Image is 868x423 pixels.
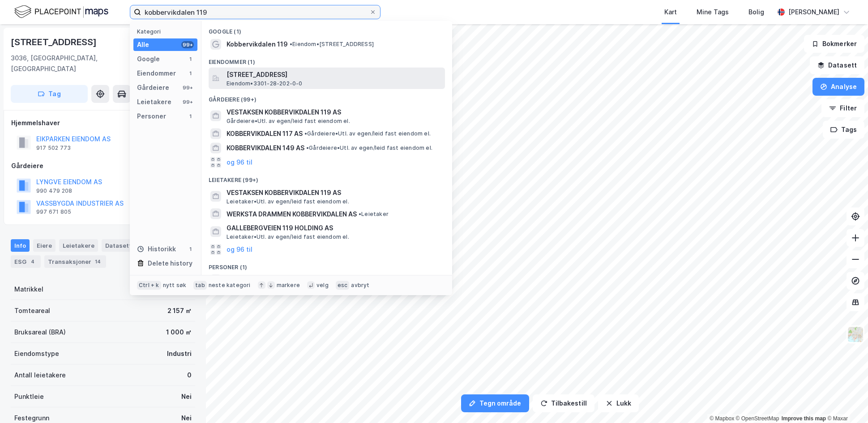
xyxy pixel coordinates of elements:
[163,282,187,289] div: nytt søk
[102,239,135,252] div: Datasett
[810,56,864,74] button: Datasett
[11,35,98,49] div: [STREET_ADDRESS]
[11,255,41,268] div: ESG
[823,380,868,423] div: Kontrollprogram for chat
[137,97,171,107] div: Leietakere
[14,4,108,20] img: logo.f888ab2527a4732fd821a326f86c7f29.svg
[137,111,166,122] div: Personer
[697,7,729,17] div: Mine Tags
[598,394,639,412] button: Lukk
[187,70,194,77] div: 1
[821,99,864,117] button: Filter
[14,391,44,402] div: Punktleie
[36,208,71,216] div: 997 671 805
[28,257,37,266] div: 4
[316,282,329,289] div: velg
[181,98,194,106] div: 99+
[782,415,826,422] a: Improve this map
[201,51,452,68] div: Eiendommer (1)
[11,85,88,103] button: Tag
[227,223,441,233] span: GALLEBERGVEIEN 119 HOLDING AS
[227,80,303,87] span: Eiendom • 3301-28-202-0-0
[812,78,864,96] button: Analyse
[227,233,349,241] span: Leietaker • Utl. av egen/leid fast eiendom el.
[14,327,66,338] div: Bruksareal (BRA)
[306,144,309,151] span: •
[137,68,176,79] div: Eiendommer
[304,130,431,137] span: Gårdeiere • Utl. av egen/leid fast eiendom el.
[181,84,194,91] div: 99+
[44,255,106,268] div: Transaksjoner
[351,282,369,289] div: avbryt
[227,143,304,153] span: KOBBERVIKDALEN 149 AS
[181,391,192,402] div: Nei
[227,39,288,50] span: Kobbervikdalen 119
[277,282,300,289] div: markere
[11,161,195,171] div: Gårdeiere
[181,41,194,48] div: 99+
[33,239,56,252] div: Eiere
[290,41,374,48] span: Eiendom • [STREET_ADDRESS]
[11,239,30,252] div: Info
[137,82,169,93] div: Gårdeiere
[187,113,194,120] div: 1
[59,239,98,252] div: Leietakere
[306,144,432,152] span: Gårdeiere • Utl. av egen/leid fast eiendom el.
[137,39,149,50] div: Alle
[137,281,161,290] div: Ctrl + k
[748,7,764,17] div: Bolig
[187,245,194,253] div: 1
[227,198,349,205] span: Leietaker • Utl. av egen/leid fast eiendom el.
[227,244,252,255] button: og 96 til
[359,211,361,217] span: •
[533,394,594,412] button: Tilbakestill
[209,282,251,289] div: neste kategori
[201,21,452,37] div: Google (1)
[11,53,148,74] div: 3036, [GEOGRAPHIC_DATA], [GEOGRAPHIC_DATA]
[137,28,197,35] div: Kategori
[93,257,103,266] div: 14
[227,128,303,139] span: KOBBERVIKDALEN 117 AS
[36,144,71,152] div: 917 502 773
[201,169,452,186] div: Leietakere (99+)
[14,370,66,381] div: Antall leietakere
[14,305,50,316] div: Tomteareal
[227,118,350,125] span: Gårdeiere • Utl. av egen/leid fast eiendom el.
[736,415,779,422] a: OpenStreetMap
[137,54,160,64] div: Google
[823,380,868,423] iframe: Chat Widget
[14,348,59,359] div: Eiendomstype
[14,284,43,295] div: Matrikkel
[461,394,529,412] button: Tegn område
[847,326,864,343] img: Z
[227,69,441,80] span: [STREET_ADDRESS]
[137,244,176,254] div: Historikk
[336,281,350,290] div: esc
[148,258,192,269] div: Delete history
[36,187,72,195] div: 990 479 208
[193,281,207,290] div: tab
[304,130,307,137] span: •
[227,107,441,118] span: VESTAKSEN KOBBERVIKDALEN 119 AS
[187,55,194,63] div: 1
[290,41,292,47] span: •
[804,35,864,53] button: Bokmerker
[664,7,677,17] div: Kart
[227,209,357,220] span: WERKSTA DRAMMEN KOBBERVIKDALEN AS
[227,187,441,198] span: VESTAKSEN KOBBERVIKDALEN 119 AS
[141,5,369,19] input: Søk på adresse, matrikkel, gårdeiere, leietakere eller personer
[166,327,192,338] div: 1 000 ㎡
[788,7,839,17] div: [PERSON_NAME]
[227,157,252,168] button: og 96 til
[11,118,195,128] div: Hjemmelshaver
[201,89,452,105] div: Gårdeiere (99+)
[167,348,192,359] div: Industri
[823,121,864,139] button: Tags
[187,370,192,381] div: 0
[359,211,389,218] span: Leietaker
[201,257,452,273] div: Personer (1)
[710,415,734,422] a: Mapbox
[167,305,192,316] div: 2 157 ㎡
